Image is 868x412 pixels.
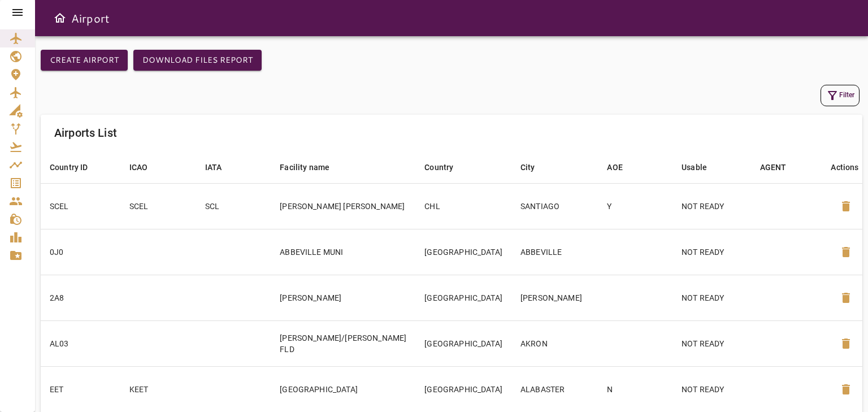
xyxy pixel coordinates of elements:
[41,183,120,229] td: SCEL
[682,384,742,395] p: NOT READY
[839,337,853,350] span: delete
[832,330,860,357] button: Delete Airport
[520,161,550,174] span: City
[196,183,271,229] td: SCL
[50,161,103,174] span: Country ID
[71,9,110,27] h6: Airport
[511,320,598,366] td: AKRON
[598,366,672,412] td: N
[415,229,511,275] td: [GEOGRAPHIC_DATA]
[271,229,415,275] td: ABBEVILLE MUNI
[133,50,262,71] button: Download Files Report
[760,161,801,174] span: AGENT
[598,183,672,229] td: Y
[511,183,598,229] td: SANTIAGO
[520,161,535,174] div: City
[682,246,742,258] p: NOT READY
[205,161,222,174] div: IATA
[41,366,120,412] td: EET
[682,338,742,349] p: NOT READY
[41,275,120,320] td: 2A8
[271,275,415,320] td: [PERSON_NAME]
[839,291,853,305] span: delete
[424,161,468,174] span: Country
[682,292,742,303] p: NOT READY
[607,161,637,174] span: AOE
[415,183,511,229] td: CHL
[511,275,598,320] td: [PERSON_NAME]
[120,183,196,229] td: SCEL
[821,85,860,106] button: Filter
[832,376,860,403] button: Delete Airport
[415,320,511,366] td: [GEOGRAPHIC_DATA]
[839,383,853,396] span: delete
[50,161,88,174] div: Country ID
[832,238,860,266] button: Delete Airport
[511,229,598,275] td: ABBEVILLE
[129,161,148,174] div: ICAO
[682,161,707,174] div: Usable
[49,7,71,29] button: Open drawer
[54,124,117,142] h6: Airports List
[271,366,415,412] td: [GEOGRAPHIC_DATA]
[760,161,787,174] div: AGENT
[511,366,598,412] td: ALABASTER
[129,161,163,174] span: ICAO
[832,284,860,311] button: Delete Airport
[415,275,511,320] td: [GEOGRAPHIC_DATA]
[607,161,622,174] div: AOE
[271,320,415,366] td: [PERSON_NAME]/[PERSON_NAME] FLD
[271,183,415,229] td: [PERSON_NAME] [PERSON_NAME]
[41,320,120,366] td: AL03
[41,50,128,71] button: Create airport
[682,201,742,212] p: NOT READY
[415,366,511,412] td: [GEOGRAPHIC_DATA]
[41,229,120,275] td: 0J0
[682,161,722,174] span: Usable
[280,161,329,174] div: Facility name
[839,200,853,213] span: delete
[839,245,853,259] span: delete
[280,161,344,174] span: Facility name
[424,161,453,174] div: Country
[120,366,196,412] td: KEET
[205,161,237,174] span: IATA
